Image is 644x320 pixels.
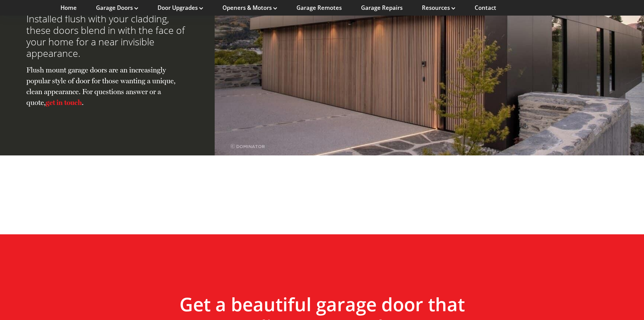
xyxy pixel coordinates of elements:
a: Home [61,4,77,12]
a: Garage Repairs [361,4,403,12]
a: Resources [422,4,455,12]
a: get in touch [46,98,82,107]
a: Openers & Motors [222,4,277,12]
a: Garage Remotes [296,4,342,12]
a: Garage Doors [96,4,138,12]
a: Door Upgrades [158,4,203,12]
h3: Installed flush with your cladding, these doors blend in with the face of your home for a near in... [26,13,189,59]
a: Contact [475,4,496,12]
p: Flush mount garage doors are an increasingly popular style of door for those wanting a unique, cl... [26,65,189,108]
